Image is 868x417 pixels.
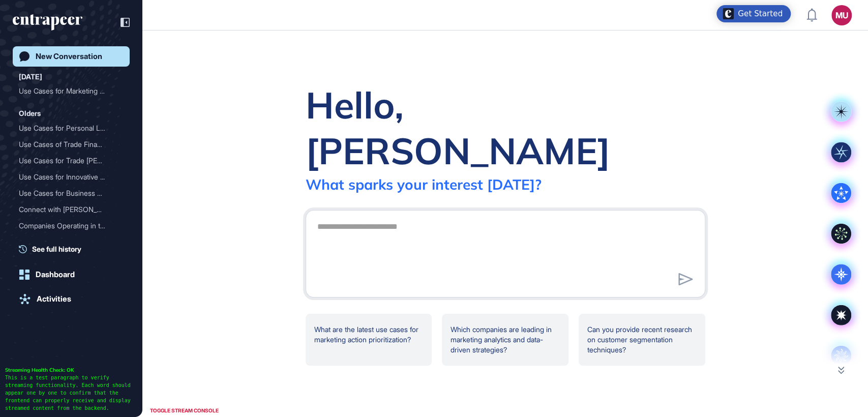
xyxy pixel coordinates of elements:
div: Use Cases for Innovative Payment Methods [19,169,124,185]
div: Use Cases for Innovative ... [19,169,115,185]
div: Use Cases for Personal Lo... [19,120,115,136]
div: Companies Focused on Decarbonization Efforts [19,234,124,250]
div: Dashboard [36,270,75,279]
a: See full history [19,244,130,254]
span: See full history [32,244,81,254]
button: MU [831,5,852,25]
div: Hello, [PERSON_NAME] [306,82,705,173]
div: Use Cases for Marketing A... [19,83,115,99]
div: TOGGLE STREAM CONSOLE [147,404,221,417]
div: What sparks your interest [DATE]? [306,175,542,193]
div: Activities [37,294,71,304]
div: Companies Focused on Deca... [19,234,115,250]
div: Use Cases for Personal Loans [19,120,124,136]
div: Use Cases for Trade Finance Products [19,153,124,169]
div: Use Cases of Trade Finance Products [19,136,124,153]
div: Olders [19,107,41,120]
div: New Conversation [36,52,102,61]
div: Get Started [738,9,783,19]
div: Companies Operating in th... [19,218,115,234]
div: Can you provide recent research on customer segmentation techniques? [579,314,705,366]
div: What are the latest use cases for marketing action prioritization? [306,314,432,366]
div: entrapeer-logo [13,14,82,31]
div: Use Cases of Trade Financ... [19,136,115,153]
div: Which companies are leading in marketing analytics and data-driven strategies? [442,314,568,366]
div: Use Cases for Business Lo... [19,185,115,201]
div: Connect with [PERSON_NAME] [19,201,115,218]
div: Use Cases for Trade [PERSON_NAME]... [19,153,115,169]
div: Open Get Started checklist [716,5,791,22]
div: [DATE] [19,71,42,83]
a: Activities [13,289,130,309]
div: Use Cases for Business Loan Products [19,185,124,201]
div: Connect with Nash [19,201,124,218]
div: Companies Operating in the High Precision Laser Industry [19,218,124,234]
img: launcher-image-alternative-text [723,8,734,19]
div: Use Cases for Marketing Action Prioritization [19,83,124,99]
a: Dashboard [13,264,130,285]
a: New Conversation [13,46,130,67]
